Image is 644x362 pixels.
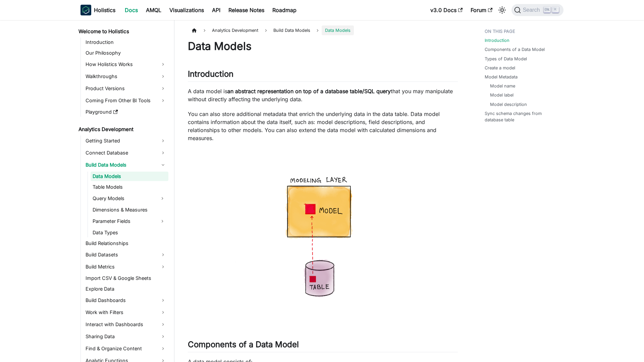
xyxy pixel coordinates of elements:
[467,5,496,15] a: Forum
[91,205,168,215] a: Dimensions & Measures
[512,4,563,16] button: Search (Ctrl+K)
[84,331,168,342] a: Sharing Data
[84,319,168,330] a: Interact with Dashboards
[209,25,262,35] span: Analytics Development
[322,25,354,35] span: Data Models
[156,193,168,204] button: Expand sidebar category 'Query Models'
[156,216,168,227] button: Expand sidebar category 'Parameter Fields'
[490,92,514,98] a: Model label
[84,59,168,70] a: How Holistics Works
[188,69,458,82] h2: Introduction
[84,249,168,260] a: Build Datasets
[224,5,268,15] a: Release Notes
[485,74,518,80] a: Model Metadata
[91,182,168,192] a: Table Models
[208,5,224,15] a: API
[84,160,168,170] a: Build Data Models
[84,261,168,272] a: Build Metrics
[74,20,174,362] nav: Docs sidebar
[521,7,544,13] span: Search
[91,193,156,204] a: Query Models
[490,101,527,108] a: Model description
[91,172,168,181] a: Data Models
[165,5,208,15] a: Visualizations
[485,56,527,62] a: Types of Data Model
[84,71,168,82] a: Walkthroughs
[268,5,301,15] a: Roadmap
[188,110,458,142] p: You can also store additional metadata that enrich the underlying data in the data table. Data mo...
[84,83,168,94] a: Product Versions
[84,38,168,47] a: Introduction
[84,307,168,318] a: Work with Filters
[485,46,545,53] a: Components of a Data Model
[94,6,115,14] b: Holistics
[91,216,156,227] a: Parameter Fields
[80,5,91,15] img: Holistics
[426,5,467,15] a: v3.0 Docs
[485,65,515,71] a: Create a model
[227,88,391,95] strong: an abstract representation on top of a database table/SQL query
[84,48,168,58] a: Our Philosophy
[91,228,168,237] a: Data Types
[84,343,168,354] a: Find & Organize Content
[84,107,168,117] a: Playground
[188,25,458,35] nav: Breadcrumbs
[497,5,507,15] button: Switch between dark and light mode (currently light mode)
[76,27,168,36] a: Welcome to Holistics
[84,239,168,248] a: Build Relationships
[84,295,168,306] a: Build Dashboards
[80,5,115,15] a: HolisticsHolistics
[84,274,168,283] a: Import CSV & Google Sheets
[142,5,165,15] a: AMQL
[188,87,458,103] p: A data model is that you may manipulate without directly affecting the underlying data.
[84,95,168,106] a: Coming From Other BI Tools
[188,25,201,35] a: Home page
[121,5,142,15] a: Docs
[84,147,168,158] a: Connect Database
[188,40,458,53] h1: Data Models
[84,135,168,146] a: Getting Started
[84,284,168,294] a: Explore Data
[485,37,509,44] a: Introduction
[270,25,314,35] span: Build Data Models
[188,340,458,352] h2: Components of a Data Model
[76,125,168,134] a: Analytics Development
[552,7,559,13] kbd: K
[485,110,559,123] a: Sync schema changes from database table
[490,83,515,89] a: Model name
